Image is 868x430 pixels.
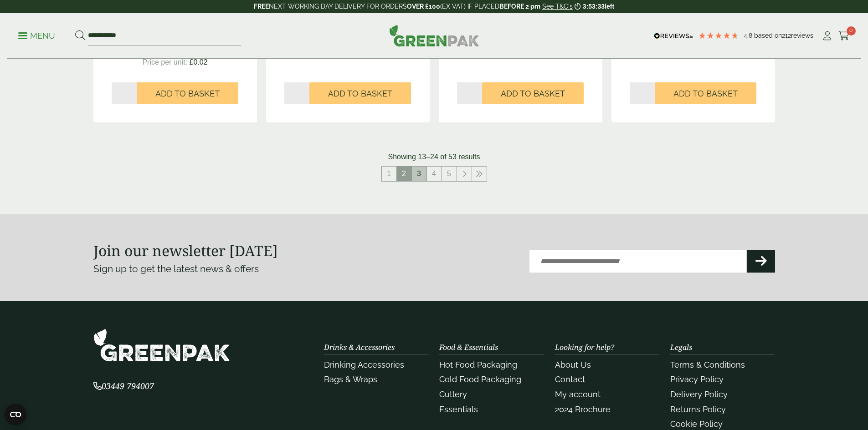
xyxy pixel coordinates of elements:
span: Based on [754,32,782,39]
p: Sign up to get the latest news & offers [93,262,400,276]
a: About Us [555,360,591,369]
span: 2 [397,167,411,181]
a: 0 [838,29,850,43]
a: 2024 Brochure [555,405,611,414]
span: reviews [791,32,813,39]
a: 03449 794007 [93,382,154,391]
i: Cart [838,31,850,40]
a: Essentials [439,405,478,414]
img: GreenPak Supplies [93,329,230,362]
span: 03449 794007 [93,380,154,391]
button: Add to Basket [655,82,756,104]
strong: Join our newsletter [DATE] [93,241,278,260]
span: 3:53:33 [583,3,605,10]
p: Showing 13–24 of 53 results [388,152,480,162]
a: Privacy Policy [670,374,724,384]
a: Drinking Accessories [324,360,404,369]
span: Add to Basket [673,89,738,99]
a: 1 [382,167,396,181]
strong: FREE [254,3,269,10]
a: Returns Policy [670,405,726,414]
span: left [605,3,614,10]
i: My Account [822,31,833,40]
span: Price per unit: [142,58,187,66]
a: Contact [555,374,585,384]
a: 4 [427,167,442,181]
span: 4.8 [744,32,754,39]
a: Cold Food Packaging [439,374,521,384]
button: Open CMP widget [5,404,26,425]
strong: OVER £100 [407,3,440,10]
a: Bags & Wraps [324,374,377,384]
button: Add to Basket [137,82,238,104]
strong: BEFORE 2 pm [499,3,540,10]
span: £0.02 [190,58,208,66]
span: 212 [782,32,791,39]
a: 5 [442,167,457,181]
div: 4.79 Stars [698,31,739,40]
span: Add to Basket [501,89,565,99]
a: 3 [412,167,426,181]
img: REVIEWS.io [654,33,693,39]
a: Cutlery [439,390,467,399]
img: GreenPak Supplies [389,25,479,46]
a: Hot Food Packaging [439,360,517,369]
button: Add to Basket [482,82,584,104]
span: Add to Basket [155,89,220,99]
a: Delivery Policy [670,390,728,399]
span: Add to Basket [328,89,392,99]
span: 0 [847,26,856,35]
button: Add to Basket [309,82,411,104]
a: Terms & Conditions [670,360,745,369]
a: My account [555,390,601,399]
a: Cookie Policy [670,419,723,429]
p: Menu [18,30,55,41]
a: See T&C's [542,3,573,10]
a: Menu [18,30,55,40]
